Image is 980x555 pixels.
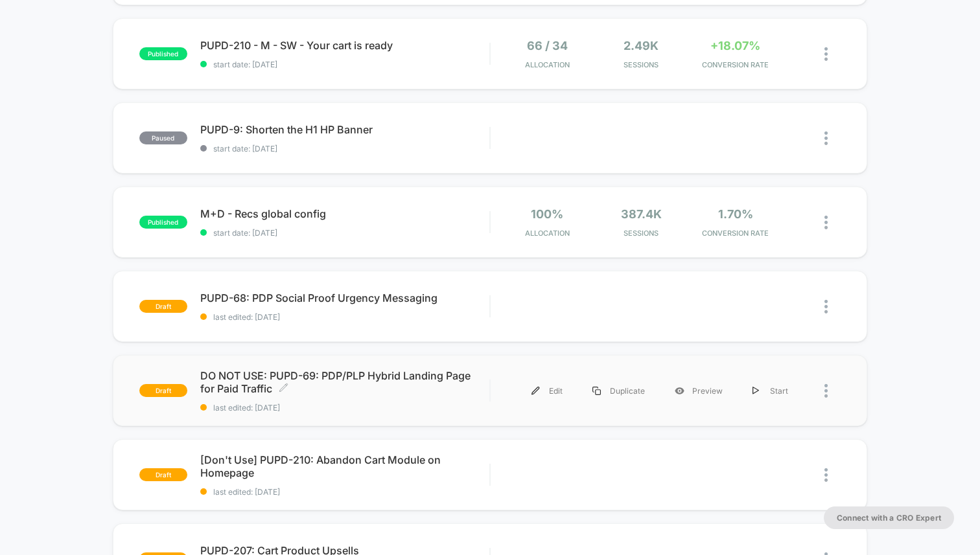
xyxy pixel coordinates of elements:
[200,228,489,238] span: start date: [DATE]
[738,376,803,405] div: Start
[139,468,187,481] span: draft
[824,47,828,61] img: close
[624,39,659,52] span: 2.49k
[660,376,738,405] div: Preview
[527,39,568,52] span: 66 / 34
[718,207,753,221] span: 1.70%
[824,216,828,229] img: close
[752,387,759,395] img: menu
[824,468,828,482] img: close
[531,207,563,221] span: 100%
[525,229,570,238] span: Allocation
[200,144,489,153] span: start date: [DATE]
[710,39,760,52] span: +18.07%
[692,60,779,69] span: CONVERSION RATE
[200,453,489,479] span: [Don't Use] PUPD-210: Abandon Cart Module on Homepage
[200,312,489,322] span: last edited: [DATE]
[692,229,779,238] span: CONVERSION RATE
[824,300,828,313] img: close
[824,506,954,529] button: Connect with a CRO Expert
[200,291,489,304] span: PUPD-68: PDP Social Proof Urgency Messaging
[200,487,489,497] span: last edited: [DATE]
[200,207,489,220] span: M+D - Recs global config
[598,229,685,238] span: Sessions
[139,300,187,313] span: draft
[200,403,489,413] span: last edited: [DATE]
[531,387,540,395] img: menu
[517,376,577,405] div: Edit
[824,384,828,398] img: close
[577,376,660,405] div: Duplicate
[598,60,685,69] span: Sessions
[200,123,489,136] span: PUPD-9: Shorten the H1 HP Banner
[139,131,187,144] span: paused
[621,207,662,221] span: 387.4k
[139,47,187,60] span: published
[139,384,187,397] span: draft
[200,369,489,395] span: DO NOT USE: PUPD-69: PDP/PLP Hybrid Landing Page for Paid Traffic
[525,60,570,69] span: Allocation
[200,60,489,69] span: start date: [DATE]
[139,216,187,229] span: published
[824,131,828,145] img: close
[200,39,489,52] span: PUPD-210 - M - SW - Your cart is ready
[592,387,601,395] img: menu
